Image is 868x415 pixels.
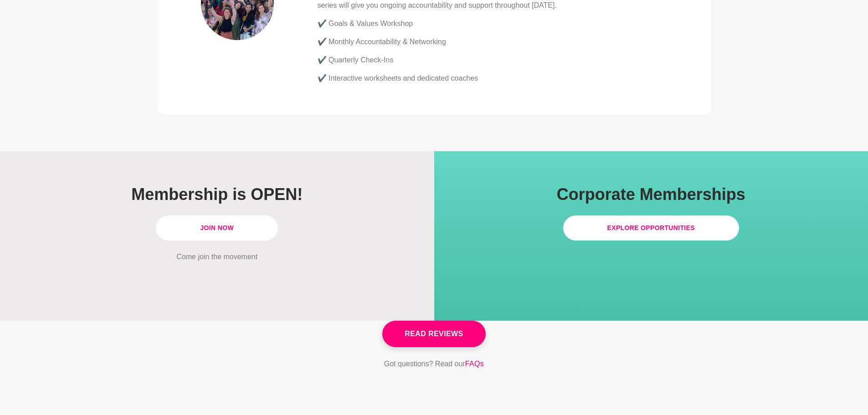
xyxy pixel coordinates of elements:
[563,215,740,241] a: Explore Opportunities
[318,73,668,84] p: ✔️ Interactive worksheets and dedicated coaches
[318,55,668,66] p: ✔️ Quarterly Check-Ins
[318,18,668,29] p: ✔️ Goals & Values Workshop
[156,215,278,241] a: Join Now
[56,184,377,205] h1: Membership is OPEN!
[491,184,812,205] h1: Corporate Memberships
[318,36,668,47] p: ✔️ Monthly Accountability & Networking
[382,321,485,347] a: Read Reviews
[56,251,377,262] p: Come join the movement
[465,358,484,370] a: FAQs
[384,358,484,370] p: Got questions? Read our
